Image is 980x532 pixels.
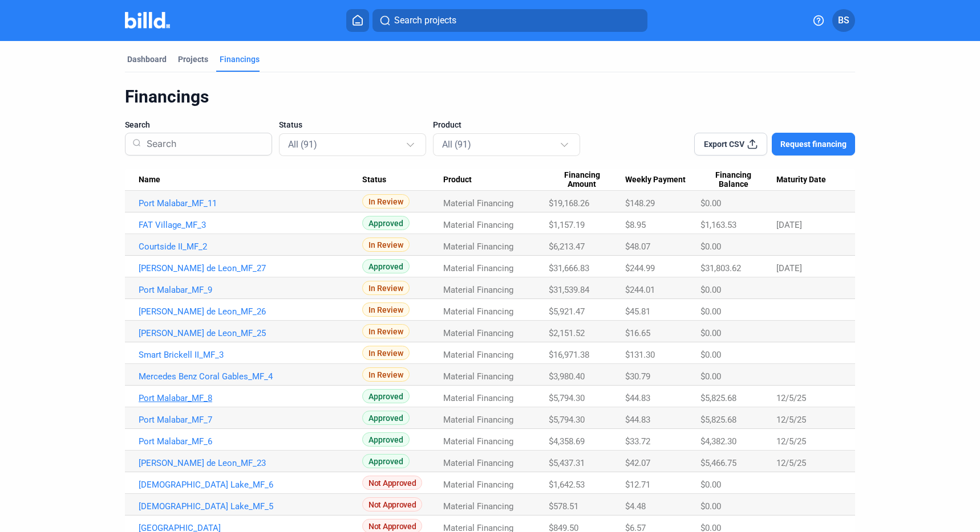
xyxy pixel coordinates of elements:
[362,367,410,382] span: In Review
[700,306,721,317] span: $0.00
[549,350,589,360] span: $16,971.38
[443,350,513,360] span: Material Financing
[776,263,802,273] span: [DATE]
[704,138,744,150] span: Export CSV
[139,415,362,425] a: Port Malabar_MF_7
[362,476,422,490] span: Not Approved
[139,263,362,273] a: [PERSON_NAME] de Leon_MF_27
[549,458,585,468] span: $5,437.31
[772,133,855,155] button: Request financing
[139,220,362,230] a: FAT Village_MF_3
[443,198,513,208] span: Material Financing
[776,220,802,230] span: [DATE]
[625,328,650,338] span: $16.65
[362,194,410,208] span: In Review
[362,216,410,230] span: Approved
[362,497,422,511] span: Not Approved
[139,328,362,338] a: [PERSON_NAME] de Leon_MF_25
[372,9,647,32] button: Search projects
[139,480,362,490] a: [DEMOGRAPHIC_DATA] Lake_MF_6
[549,220,585,230] span: $1,157.19
[443,285,513,295] span: Material Financing
[549,393,585,403] span: $5,794.30
[776,436,806,447] span: 12/5/25
[625,263,655,273] span: $244.99
[443,415,513,425] span: Material Financing
[443,458,513,468] span: Material Financing
[139,175,362,185] div: Name
[776,175,826,185] span: Maturity Date
[780,138,847,150] span: Request financing
[700,198,721,208] span: $0.00
[694,133,767,155] button: Export CSV
[443,263,513,273] span: Material Financing
[625,371,650,382] span: $30.79
[549,242,585,252] span: $6,213.47
[279,119,302,130] span: Status
[139,458,362,468] a: [PERSON_NAME] de Leon_MF_23
[362,454,410,468] span: Approved
[700,415,736,425] span: $5,825.68
[549,306,585,317] span: $5,921.47
[139,350,362,360] a: Smart Brickell II_MF_3
[443,306,513,317] span: Material Financing
[288,139,317,150] mat-select-trigger: All (91)
[139,393,362,403] a: Port Malabar_MF_8
[549,170,615,190] span: Financing Amount
[443,175,549,185] div: Product
[700,170,777,190] div: Financing Balance
[362,175,443,185] div: Status
[625,436,650,447] span: $33.72
[625,458,650,468] span: $42.07
[139,242,362,252] a: Courtside II_MF_2
[178,54,208,65] div: Projects
[443,371,513,382] span: Material Financing
[139,285,362,295] a: Port Malabar_MF_9
[549,480,585,490] span: $1,642.53
[125,86,855,108] div: Financings
[549,198,589,208] span: $19,168.26
[549,415,585,425] span: $5,794.30
[625,285,655,295] span: $244.01
[443,501,513,511] span: Material Financing
[142,129,265,159] input: Search
[362,389,410,403] span: Approved
[139,306,362,317] a: [PERSON_NAME] de Leon_MF_26
[776,175,841,185] div: Maturity Date
[362,238,410,252] span: In Review
[394,14,456,27] span: Search projects
[139,198,362,208] a: Port Malabar_MF_11
[443,436,513,447] span: Material Financing
[443,175,472,185] span: Product
[362,259,410,273] span: Approved
[700,242,721,252] span: $0.00
[443,242,513,252] span: Material Financing
[139,371,362,382] a: Mercedes Benz Coral Gables_MF_4
[700,350,721,360] span: $0.00
[139,175,160,185] span: Name
[362,432,410,447] span: Approved
[832,9,855,32] button: BS
[700,480,721,490] span: $0.00
[625,350,655,360] span: $131.30
[776,415,806,425] span: 12/5/25
[625,501,646,511] span: $4.48
[443,220,513,230] span: Material Financing
[362,411,410,425] span: Approved
[700,285,721,295] span: $0.00
[700,220,736,230] span: $1,163.53
[625,198,655,208] span: $148.29
[127,54,167,65] div: Dashboard
[549,371,585,382] span: $3,980.40
[625,175,686,185] span: Weekly Payment
[362,175,386,185] span: Status
[700,328,721,338] span: $0.00
[700,436,736,447] span: $4,382.30
[549,170,625,190] div: Financing Amount
[139,436,362,447] a: Port Malabar_MF_6
[700,393,736,403] span: $5,825.68
[700,170,767,190] span: Financing Balance
[442,139,471,150] mat-select-trigger: All (91)
[125,12,170,28] img: Billd Company Logo
[433,119,461,130] span: Product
